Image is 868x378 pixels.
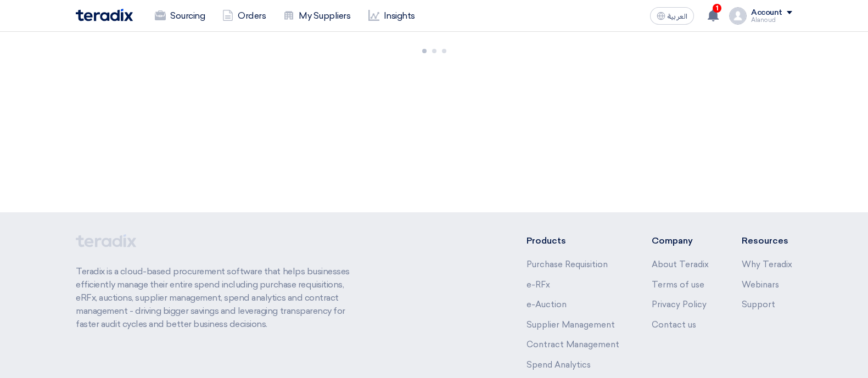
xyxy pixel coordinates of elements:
[650,7,694,25] button: العربية
[527,360,591,370] a: Spend Analytics
[668,13,687,20] span: العربية
[742,259,792,269] a: Why Teradix
[527,259,608,269] a: Purchase Requisition
[742,234,792,247] li: Resources
[146,4,214,28] a: Sourcing
[360,4,424,28] a: Insights
[527,234,619,247] li: Products
[527,340,619,349] a: Contract Management
[652,320,696,330] a: Contact us
[76,265,362,331] p: Teradix is a cloud-based procurement software that helps businesses efficiently manage their enti...
[652,259,709,269] a: About Teradix
[527,320,615,330] a: Supplier Management
[751,8,782,18] div: Account
[751,17,792,23] div: Alanoud
[652,234,709,247] li: Company
[76,9,133,21] img: Teradix logo
[729,7,747,25] img: profile_test.png
[527,300,567,309] a: e-Auction
[652,280,704,290] a: Terms of use
[214,4,275,28] a: Orders
[527,280,550,290] a: e-RFx
[742,300,775,309] a: Support
[742,280,779,290] a: Webinars
[713,4,721,13] span: 1
[275,4,359,28] a: My Suppliers
[652,300,707,309] a: Privacy Policy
